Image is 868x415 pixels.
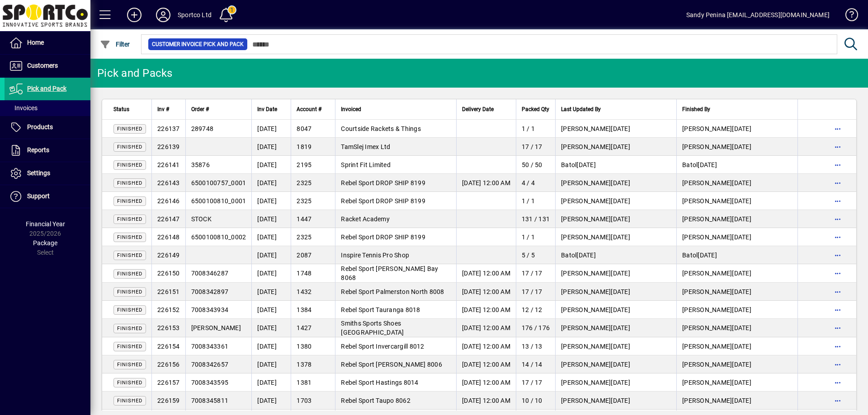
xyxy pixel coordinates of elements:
[555,392,676,410] td: [DATE]
[516,337,555,355] td: 13 / 13
[676,156,797,174] td: [DATE]
[191,379,229,386] span: 7008343595
[341,265,438,281] span: Rebel Sport [PERSON_NAME] Bay 8068
[516,156,555,174] td: 50 / 50
[830,158,845,172] button: More options
[830,140,845,154] button: More options
[251,319,291,337] td: [DATE]
[157,161,180,168] span: 226141
[686,8,830,22] div: Sandy Penina [EMAIL_ADDRESS][DOMAIN_NAME]
[251,120,291,138] td: [DATE]
[157,270,180,277] span: 226150
[830,284,845,299] button: More options
[297,143,311,150] span: 1819
[27,62,58,69] span: Customers
[516,373,555,392] td: 17 / 17
[516,319,555,337] td: 176 / 176
[297,288,311,295] span: 1432
[555,264,676,283] td: [DATE]
[257,104,277,114] span: Inv Date
[561,270,611,277] span: [PERSON_NAME]
[682,104,792,114] div: Finished By
[555,301,676,319] td: [DATE]
[516,174,555,192] td: 4 / 4
[297,252,311,259] span: 2087
[27,123,53,131] span: Products
[555,192,676,210] td: [DATE]
[157,104,169,114] span: Inv #
[341,104,361,114] span: Invoiced
[830,303,845,317] button: More options
[561,125,611,132] span: [PERSON_NAME]
[555,228,676,246] td: [DATE]
[157,179,180,187] span: 226143
[157,288,180,295] span: 226151
[5,162,90,185] a: Settings
[117,344,142,350] span: Finished
[561,143,611,150] span: [PERSON_NAME]
[297,361,311,368] span: 1378
[251,283,291,301] td: [DATE]
[555,355,676,373] td: [DATE]
[178,8,212,22] div: Sportco Ltd
[561,197,611,205] span: [PERSON_NAME]
[516,210,555,228] td: 131 / 131
[561,233,611,241] span: [PERSON_NAME]
[297,104,330,114] div: Account #
[191,306,229,313] span: 7008343934
[117,144,142,150] span: Finished
[555,120,676,138] td: [DATE]
[297,125,311,132] span: 8047
[456,174,516,192] td: [DATE] 12:00 AM
[157,306,180,313] span: 226152
[157,343,180,350] span: 226154
[830,176,845,190] button: More options
[251,192,291,210] td: [DATE]
[341,179,425,187] span: Rebel Sport DROP SHIP 8199
[561,343,611,350] span: [PERSON_NAME]
[561,306,611,313] span: [PERSON_NAME]
[676,373,797,392] td: [DATE]
[98,36,132,52] button: Filter
[341,252,409,259] span: Inspire Tennis Pro Shop
[561,215,611,223] span: [PERSON_NAME]
[561,104,601,114] span: Last Updated By
[117,162,142,168] span: Finished
[27,39,44,46] span: Home
[341,288,444,295] span: Rebel Sport Palmerston North 8008
[341,233,425,241] span: Rebel Sport DROP SHIP 8199
[682,179,732,187] span: [PERSON_NAME]
[117,252,142,258] span: Finished
[676,174,797,192] td: [DATE]
[157,379,180,386] span: 226157
[456,264,516,283] td: [DATE] 12:00 AM
[117,126,142,132] span: Finished
[516,228,555,246] td: 1 / 1
[251,301,291,319] td: [DATE]
[462,104,494,114] span: Delivery Date
[676,192,797,210] td: [DATE]
[555,373,676,392] td: [DATE]
[456,319,516,337] td: [DATE] 12:00 AM
[117,380,142,386] span: Finished
[297,379,311,386] span: 1381
[152,40,244,49] span: Customer Invoice Pick and Pack
[191,343,229,350] span: 7008343361
[117,398,142,404] span: Finished
[676,264,797,283] td: [DATE]
[676,355,797,373] td: [DATE]
[555,174,676,192] td: [DATE]
[516,283,555,301] td: 17 / 17
[839,2,857,31] a: Knowledge Base
[251,264,291,283] td: [DATE]
[830,212,845,226] button: More options
[341,161,391,168] span: Sprint Fit Limited
[682,143,732,150] span: [PERSON_NAME]
[341,143,390,150] span: TamSlej Imex Ltd
[191,288,229,295] span: 7008342897
[830,357,845,372] button: More options
[117,289,142,295] span: Finished
[341,306,420,313] span: Rebel Sport Tauranga 8018
[5,116,90,139] a: Products
[117,307,142,313] span: Finished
